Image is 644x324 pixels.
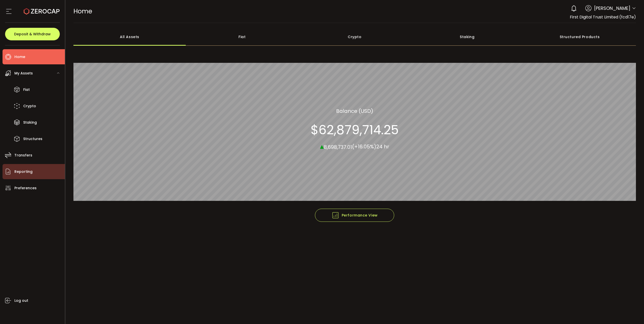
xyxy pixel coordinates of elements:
[14,168,33,175] span: Reporting
[320,141,324,151] span: ▴
[73,28,186,46] div: All Assets
[5,28,60,40] button: Deposit & Withdraw
[352,143,376,150] span: (+16.05%)
[14,152,32,159] span: Transfers
[311,122,399,137] section: $62,879,714.25
[14,297,28,304] span: Log out
[594,5,630,12] span: [PERSON_NAME]
[336,107,373,115] section: Balance (USD)
[14,53,25,61] span: Home
[73,7,92,16] span: Home
[23,135,42,143] span: Structures
[23,86,30,93] span: Fiat
[14,32,51,36] span: Deposit & Withdraw
[570,14,636,20] span: First Digital Trust Limited (fcd17e)
[411,28,523,46] div: Staking
[523,28,636,46] div: Structured Products
[376,143,389,150] span: 24 hr
[14,184,37,192] span: Preferences
[186,28,298,46] div: Fiat
[23,102,36,110] span: Crypto
[315,209,394,222] button: Performance View
[14,70,33,77] span: My Assets
[298,28,411,46] div: Crypto
[324,143,352,150] span: 8,698,737.01
[23,119,37,126] span: Staking
[619,300,644,324] iframe: Chat Widget
[332,211,378,219] span: Performance View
